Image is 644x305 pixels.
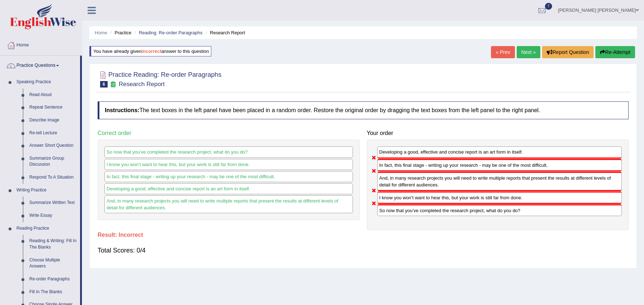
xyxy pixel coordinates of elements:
a: Re-tell Lecture [26,127,80,140]
span: 7 [545,3,552,10]
h4: Result: [98,232,629,238]
div: So now that you’ve completed the research project, what do you do? [377,204,622,216]
b: incorrect [142,49,162,54]
a: Repeat Sentence [26,101,80,114]
a: Re-order Paragraphs [26,273,80,286]
button: Re-Attempt [595,46,635,58]
a: Write Essay [26,209,80,222]
div: So now that you’ve completed the research project, what do you do? [104,146,353,157]
div: In fact, this final stage - writing up your research - may be one of the most difficult. [377,159,622,171]
div: Developing a good, effective and concise report is an art form in itself. [377,146,622,158]
li: Research Report [204,29,245,36]
a: Reading & Writing: Fill In The Blanks [26,235,80,254]
a: Summarize Written Text [26,196,80,209]
button: Report Question [542,46,594,58]
a: Reading: Re-order Paragraphs [139,30,202,35]
div: You have already given answer to this question [89,46,211,56]
div: In fact, this final stage - writing up your research - may be one of the most difficult. [104,171,353,182]
div: And, in many research projects you will need to write multiple reports that present the results a... [377,172,622,191]
small: Exam occurring question [109,81,117,88]
div: I know you won’t want to hear this, but your work is still far from done. [104,159,353,170]
a: Next » [517,46,540,58]
h2: Practice Reading: Re-order Paragraphs [98,70,221,87]
b: Instructions: [105,107,139,113]
a: Choose Multiple Answers [26,254,80,273]
a: Home [0,35,82,53]
a: Summarize Group Discussion [26,152,80,171]
a: Answer Short Question [26,139,80,152]
a: Practice Questions [0,56,80,74]
a: Fill In The Blanks [26,286,80,299]
a: Read Aloud [26,89,80,101]
h4: Your order [367,130,629,136]
a: Reading Practice [13,222,80,235]
span: 6 [100,81,108,87]
a: Describe Image [26,114,80,127]
a: Home [95,30,107,35]
a: Respond To A Situation [26,171,80,184]
div: Total Scores: 0/4 [98,242,629,259]
h4: Correct order [98,130,360,136]
li: Practice [108,29,131,36]
div: I know you won’t want to hear this, but your work is still far from done. [377,191,622,204]
a: Writing Practice [13,184,80,197]
h4: The text boxes in the left panel have been placed in a random order. Restore the original order b... [98,101,629,119]
div: Developing a good, effective and concise report is an art form in itself. [104,183,353,194]
div: And, in many research projects you will need to write multiple reports that present the results a... [104,195,353,213]
a: Speaking Practice [13,76,80,89]
a: « Prev [491,46,515,58]
small: Research Report [119,81,165,87]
